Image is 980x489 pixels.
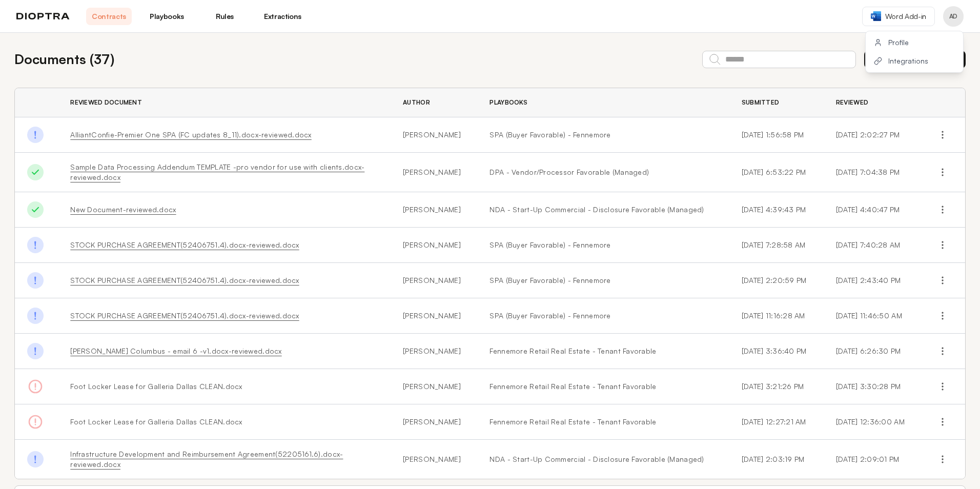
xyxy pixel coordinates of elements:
span: Word Add-in [885,11,926,22]
a: SPA (Buyer Favorable) - Fennemore [489,240,717,250]
td: [DATE] 11:16:28 AM [729,298,824,334]
span: Foot Locker Lease for Galleria Dallas CLEAN.docx [70,417,242,426]
a: New Document-reviewed.docx [70,205,176,214]
span: Foot Locker Lease for Galleria Dallas CLEAN.docx [70,382,242,391]
td: [DATE] 4:39:43 PM [729,192,824,228]
td: [DATE] 7:28:58 AM [729,228,824,263]
a: Fennemore Retail Real Estate - Tenant Favorable [489,346,717,356]
a: Infrastructure Development and Reimbursement Agreement(52205161.6).docx-reviewed.docx [70,450,343,468]
td: [DATE] 12:27:21 AM [729,404,824,440]
a: DPA - Vendor/Processor Favorable (Managed) [489,167,717,177]
td: [DATE] 2:09:01 PM [824,440,922,479]
td: [DATE] 2:43:40 PM [824,263,922,298]
td: [DATE] 1:56:58 PM [729,117,824,153]
a: Extractions [260,8,305,25]
img: Done [27,343,44,359]
a: SPA (Buyer Favorable) - Fennemore [489,130,717,140]
img: Done [27,201,44,218]
td: [DATE] 6:53:22 PM [729,153,824,192]
td: [DATE] 6:26:30 PM [824,334,922,369]
td: [PERSON_NAME] [391,298,477,334]
td: [PERSON_NAME] [391,263,477,298]
td: [DATE] 2:20:59 PM [729,263,824,298]
td: [DATE] 3:30:28 PM [824,369,922,404]
a: Word Add-in [862,7,935,26]
a: Rules [202,8,248,25]
a: STOCK PURCHASE AGREEMENT(52406751.4).docx-reviewed.docx [70,240,299,249]
a: STOCK PURCHASE AGREEMENT(52406751.4).docx-reviewed.docx [70,276,299,284]
a: SPA (Buyer Favorable) - Fennemore [489,275,717,286]
a: NDA - Start-Up Commercial - Disclosure Favorable (Managed) [489,205,717,215]
td: [DATE] 7:40:28 AM [824,228,922,263]
td: [DATE] 2:03:19 PM [729,440,824,479]
button: Profile menu [943,6,964,27]
td: [DATE] 11:46:50 AM [824,298,922,334]
td: [DATE] 12:36:00 AM [824,404,922,440]
img: Done [27,451,44,467]
a: [PERSON_NAME] Columbus - email 6 -v1.docx-reviewed.docx [70,347,281,355]
img: word [871,11,881,21]
a: SPA (Buyer Favorable) - Fennemore [489,311,717,321]
td: [PERSON_NAME] [391,153,477,192]
img: Done [27,237,44,253]
td: [DATE] 2:02:27 PM [824,117,922,153]
th: Reviewed [824,88,922,117]
th: Playbooks [477,88,729,117]
a: Playbooks [144,8,190,25]
th: Submitted [729,88,824,117]
td: [DATE] 7:04:38 PM [824,153,922,192]
button: Profile [866,33,963,52]
td: [PERSON_NAME] [391,228,477,263]
td: [PERSON_NAME] [391,117,477,153]
td: [PERSON_NAME] [391,192,477,228]
h2: Documents ( 37 ) [14,49,114,69]
td: [DATE] 3:36:40 PM [729,334,824,369]
td: [DATE] 4:40:47 PM [824,192,922,228]
td: [PERSON_NAME] [391,440,477,479]
button: Integrations [866,52,963,70]
img: Done [27,272,44,289]
th: Reviewed Document [58,88,391,117]
th: Author [391,88,477,117]
img: Done [27,164,44,180]
button: Review New Document [864,51,966,68]
a: Contracts [86,8,132,25]
a: Fennemore Retail Real Estate - Tenant Favorable [489,381,717,392]
a: AlliantConfie-Premier One SPA (FC updates 8_11).docx-reviewed.docx [70,130,311,139]
a: Sample Data Processing Addendum TEMPLATE -pro vendor for use with clients.docx-reviewed.docx [70,162,364,181]
td: [DATE] 3:21:26 PM [729,369,824,404]
img: Done [27,308,44,324]
td: [PERSON_NAME] [391,369,477,404]
td: [PERSON_NAME] [391,334,477,369]
td: [PERSON_NAME] [391,404,477,440]
img: Done [27,127,44,143]
a: NDA - Start-Up Commercial - Disclosure Favorable (Managed) [489,454,717,464]
a: STOCK PURCHASE AGREEMENT(52406751.4).docx-reviewed.docx [70,311,299,320]
a: Fennemore Retail Real Estate - Tenant Favorable [489,417,717,427]
img: logo [16,13,70,20]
